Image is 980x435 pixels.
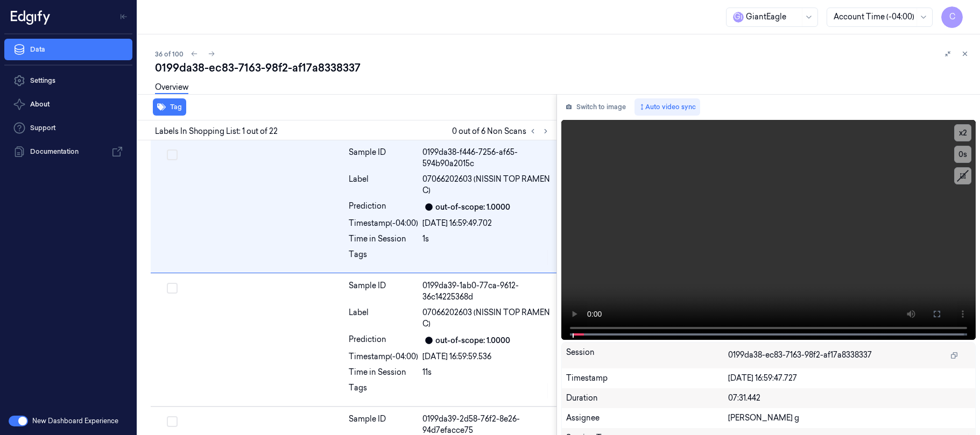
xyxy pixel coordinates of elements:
span: Labels In Shopping List: 1 out of 22 [155,126,278,137]
button: 0s [954,146,971,163]
button: About [4,94,132,115]
span: 0 out of 6 Non Scans [452,125,552,138]
div: Prediction [349,201,418,213]
button: Select row [167,416,178,427]
div: out-of-scope: 1.0000 [435,335,510,346]
a: Support [4,117,132,139]
div: 11s [422,367,550,378]
span: 07066202603 (NISSIN TOP RAMEN C) [422,307,550,330]
div: 0199da38-f446-7256-af65-594b90a2015c [422,147,550,169]
button: C [941,6,963,28]
span: 0199da38-ec83-7163-98f2-af17a8338337 [728,350,872,361]
div: Time in Session [349,367,418,378]
button: Toggle Navigation [115,8,132,25]
div: [PERSON_NAME] g [728,412,971,424]
div: out-of-scope: 1.0000 [435,202,510,213]
button: Switch to image [561,98,630,116]
div: Label [349,174,418,196]
div: [DATE] 16:59:59.536 [422,351,550,362]
a: Data [4,39,132,60]
span: 36 of 100 [155,49,184,59]
div: Time in Session [349,233,418,245]
div: Tags [349,249,418,266]
div: [DATE] 16:59:47.727 [728,373,971,384]
div: 0199da38-ec83-7163-98f2-af17a8338337 [155,60,971,75]
span: G i [733,12,744,23]
div: Session [566,347,728,364]
div: 07:31.442 [728,393,971,404]
div: [DATE] 16:59:49.702 [422,218,550,229]
div: Duration [566,393,728,404]
div: Sample ID [349,280,418,303]
div: Sample ID [349,147,418,169]
div: Assignee [566,412,728,424]
span: 07066202603 (NISSIN TOP RAMEN C) [422,174,550,196]
div: Timestamp [566,373,728,384]
button: Tag [153,98,186,116]
a: Documentation [4,141,132,162]
div: Timestamp (-04:00) [349,218,418,229]
div: Tags [349,382,418,400]
button: x2 [954,124,971,141]
div: Timestamp (-04:00) [349,351,418,362]
div: Prediction [349,334,418,347]
button: Auto video sync [634,98,700,116]
div: Label [349,307,418,330]
a: Overview [155,82,188,94]
button: Select row [167,149,178,160]
a: Settings [4,70,132,91]
div: 0199da39-1ab0-77ca-9612-36c14225368d [422,280,550,303]
button: Select row [167,283,178,294]
div: 1s [422,233,550,245]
